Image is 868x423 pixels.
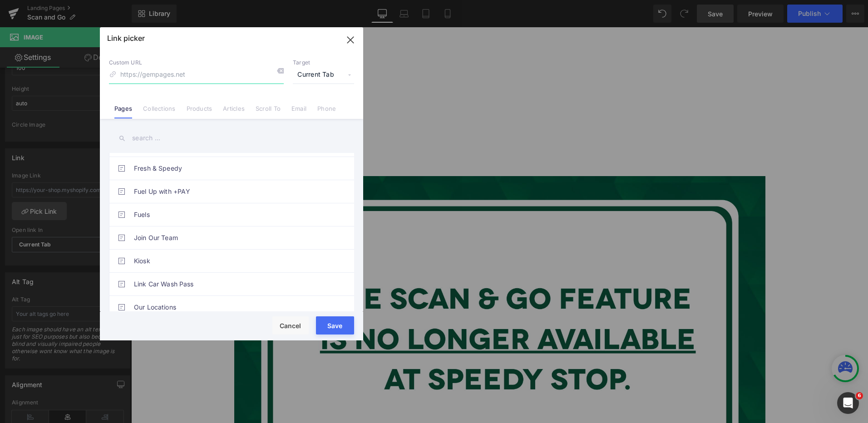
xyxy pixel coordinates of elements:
[134,273,334,295] a: Link Car Wash Pass
[134,226,334,249] a: Join Our Team
[129,34,146,54] a: Home
[272,316,309,334] button: Cancel
[114,105,132,118] a: Pages
[155,34,187,54] a: Rewards
[288,34,310,54] a: Fuels
[109,59,284,66] p: Custom URL
[293,59,354,66] p: Target
[109,128,354,148] input: search ...
[837,392,859,414] iframe: Intercom live chat
[134,180,334,203] a: Fuel Up with +PAY
[223,105,245,118] a: Articles
[320,6,417,13] a: Get the new Speedy Stop Rewards App
[316,316,354,334] button: Save
[291,105,306,118] a: Email
[134,296,334,319] a: Our Locations
[369,34,397,54] a: Locations
[134,250,334,272] a: Kiosk
[241,34,279,54] a: Speedy Wash
[293,66,354,84] span: Current Tab
[256,105,281,118] a: Scroll To
[196,34,232,54] a: Order Ahead
[319,34,360,54] a: Join Our Team
[134,157,334,180] a: Fresh & Speedy
[143,105,175,118] a: Collections
[317,105,336,118] a: Phone
[134,203,334,226] a: Fuels
[107,34,145,43] p: Link picker
[856,392,863,399] span: 6
[109,66,284,84] input: https://gempages.net
[187,105,212,118] a: Products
